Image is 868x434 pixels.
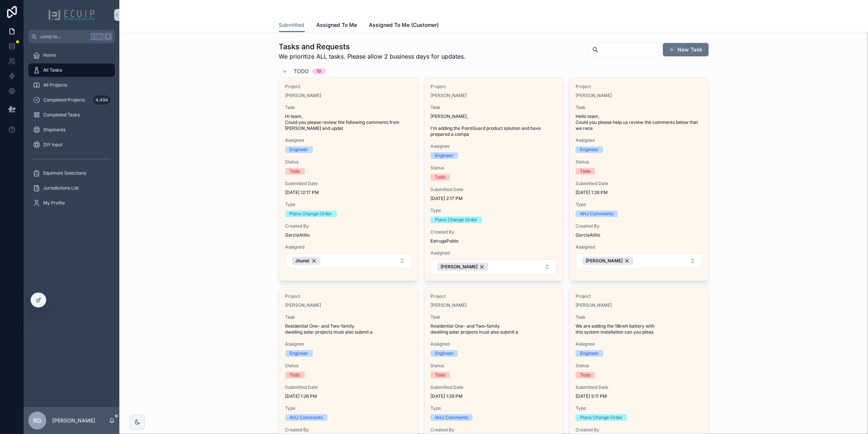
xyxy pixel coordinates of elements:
[580,146,599,153] div: Engineer
[285,232,412,238] span: GarciaAtilio
[430,84,557,90] span: Project
[430,323,557,335] span: Residential One- and Two-family dwelling solar projects must also submit a
[431,259,557,274] button: Select Button
[435,174,445,181] div: Todo
[430,229,557,235] span: Created By
[290,372,300,378] div: Todo
[40,34,87,40] span: Jump to...
[290,210,332,217] div: Plans Change Order
[52,417,95,424] p: [PERSON_NAME]
[294,68,309,75] span: Todo
[430,427,557,433] span: Created By
[285,190,412,196] span: [DATE] 12:17 PM
[430,187,557,193] span: Submitted Date
[285,84,412,90] span: Project
[430,302,467,308] span: [PERSON_NAME]
[430,165,557,171] span: Status
[586,258,623,264] span: [PERSON_NAME]
[285,244,412,250] span: Assigned
[576,84,702,90] span: Project
[435,216,477,223] div: Plans Change Order
[43,67,62,73] span: All Tasks
[430,250,557,256] span: Assigned
[576,113,702,131] span: Hello team, Could you please help us review the comments below that we rece
[285,302,322,308] a: [PERSON_NAME]
[576,293,702,299] span: Project
[437,263,488,271] button: Unselect 6
[576,427,702,433] span: Created By
[576,253,702,268] button: Select Button
[435,350,454,357] div: Engineer
[569,77,708,281] a: Project[PERSON_NAME]TaskHello team, Could you please help us review the comments below that we re...
[317,18,357,33] a: Assigned To Me
[28,49,115,62] a: Home
[285,314,412,320] span: Task
[33,416,41,425] span: RG
[441,264,477,270] span: [PERSON_NAME]
[43,112,80,118] span: Completed Tasks
[576,137,702,143] span: Assignee
[290,168,300,175] div: Todo
[430,405,557,411] span: Type
[430,363,557,369] span: Status
[285,223,412,229] span: Created By
[576,302,612,308] a: [PERSON_NAME]
[580,210,613,217] div: AHJ Comments
[290,146,308,153] div: Engineer
[285,137,412,143] span: Assignee
[28,166,115,180] a: Equiment Selections
[317,21,357,29] span: Assigned To Me
[580,414,623,421] div: Plans Change Order
[48,9,95,21] img: App logo
[28,78,115,92] a: All Projects
[285,293,412,299] span: Project
[28,93,115,107] a: Completed Projects4,494
[430,104,557,110] span: Task
[295,258,310,264] span: Jhunel
[424,77,563,281] a: Project[PERSON_NAME]Task[PERSON_NAME], I'm adding the PointGuard product solution and have prepar...
[663,43,709,56] button: New Task
[43,185,79,191] span: Jurisdictions List
[292,257,320,265] button: Unselect 951
[435,152,454,159] div: Engineer
[285,323,412,335] span: Residential One- and Two-family dwelling solar projects must also submit a
[430,384,557,390] span: Submitted Date
[285,384,412,390] span: Submitted Date
[43,170,86,176] span: Equiment Selections
[279,52,466,61] span: We prioritize ALL tasks. Please allow 2 business days for updates.
[576,244,702,250] span: Assigned
[576,405,702,411] span: Type
[28,63,115,77] a: All Tasks
[286,253,411,268] button: Select Button
[279,77,418,281] a: Project[PERSON_NAME]TaskHi team, Could you please review the following comments from [PERSON_NAME...
[369,18,439,33] a: Assigned To Me (Customer)
[576,93,612,99] a: [PERSON_NAME]
[430,143,557,149] span: Assignee
[279,41,466,52] h1: Tasks and Requests
[582,257,633,265] button: Unselect 6
[430,293,557,299] span: Project
[28,181,115,195] a: Jurisdictions List
[105,34,111,40] span: K
[285,363,412,369] span: Status
[580,350,599,357] div: Engineer
[576,393,702,399] span: [DATE] 5:11 PM
[285,405,412,411] span: Type
[435,372,445,378] div: Todo
[576,363,702,369] span: Status
[317,68,322,74] div: 19
[285,93,322,99] a: [PERSON_NAME]
[576,181,702,187] span: Submitted Date
[28,30,115,43] button: Jump to...CtrlK
[93,96,110,104] div: 4,494
[279,21,305,29] span: Submitted
[576,190,702,196] span: [DATE] 1:26 PM
[576,223,702,229] span: Created By
[576,323,702,335] span: We are adding the 18kwh battery with this system installation can you pleas
[290,414,323,421] div: AHJ Comments
[576,159,702,165] span: Status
